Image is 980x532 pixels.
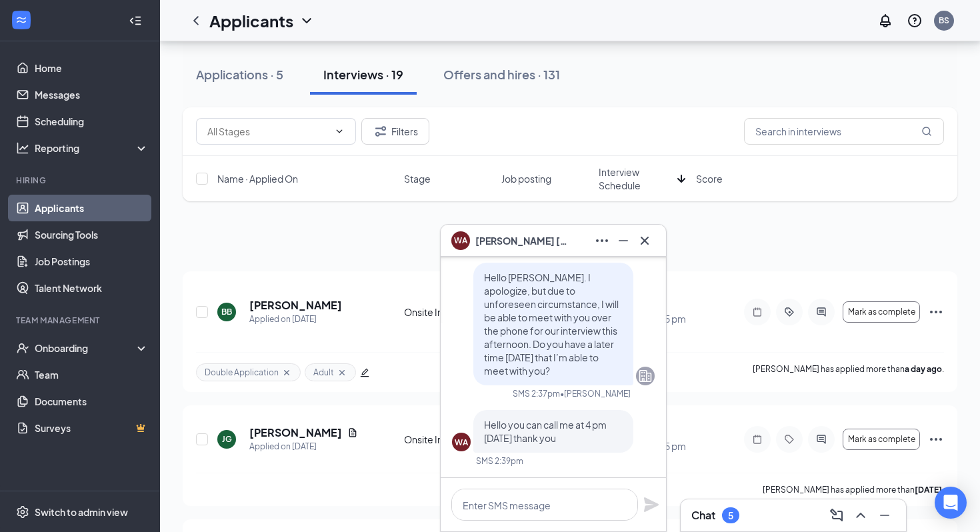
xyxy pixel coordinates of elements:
a: Talent Network [35,275,149,301]
svg: ActiveChat [813,307,829,317]
svg: Minimize [615,233,631,249]
div: Hiring [16,175,146,186]
button: ComposeMessage [826,505,847,526]
button: Mark as complete [843,429,920,450]
h1: Applicants [209,9,293,32]
h5: [PERSON_NAME] [249,425,342,440]
a: Scheduling [35,108,149,135]
div: Onboarding [35,341,137,355]
div: Applied on [DATE] [249,440,358,453]
span: Stage [404,172,431,185]
p: [PERSON_NAME] has applied more than . [763,484,944,495]
div: Team Management [16,315,146,326]
svg: Note [749,307,765,317]
span: edit [360,368,369,377]
div: Onsite Interview [404,433,493,446]
a: Messages [35,81,149,108]
div: Reporting [35,141,149,155]
svg: UserCheck [16,341,29,355]
div: BB [221,306,232,317]
svg: Cross [281,367,292,378]
span: Name · Applied On [217,172,298,185]
svg: ChevronUp [853,507,869,523]
span: Hello you can call me at 4 pm [DATE] thank you [484,419,607,444]
button: Minimize [874,505,895,526]
a: Sourcing Tools [35,221,149,248]
div: BS [939,15,949,26]
span: [PERSON_NAME] [PERSON_NAME] [475,233,569,248]
span: Mark as complete [848,435,915,444]
svg: Ellipses [594,233,610,249]
svg: Collapse [129,14,142,27]
div: WA [455,437,468,448]
svg: MagnifyingGlass [921,126,932,137]
div: Interviews · 19 [323,66,403,83]
svg: ChevronDown [334,126,345,137]
button: Cross [634,230,655,251]
button: Minimize [613,230,634,251]
input: All Stages [207,124,329,139]
button: Mark as complete [843,301,920,323]
svg: Cross [637,233,653,249]
button: Filter Filters [361,118,429,145]
div: Offers and hires · 131 [443,66,560,83]
a: Job Postings [35,248,149,275]
span: Mark as complete [848,307,915,317]
b: a day ago [905,364,942,374]
span: Adult [313,367,334,378]
svg: Tag [781,434,797,445]
span: • [PERSON_NAME] [560,388,631,399]
span: Job posting [501,172,551,185]
svg: Minimize [877,507,893,523]
span: Interview Schedule [599,165,672,192]
svg: Document [347,427,358,438]
svg: Ellipses [928,304,944,320]
a: SurveysCrown [35,415,149,441]
svg: Filter [373,123,389,139]
button: ChevronUp [850,505,871,526]
div: JG [222,433,232,445]
b: [DATE] [915,485,942,495]
svg: Notifications [877,13,893,29]
p: [PERSON_NAME] has applied more than . [753,363,944,381]
svg: Ellipses [928,431,944,447]
a: Home [35,55,149,81]
span: Double Application [205,367,279,378]
svg: Settings [16,505,29,519]
button: Ellipses [591,230,613,251]
svg: Analysis [16,141,29,155]
svg: WorkstreamLogo [15,13,28,27]
svg: ArrowDown [673,171,689,187]
svg: Cross [337,367,347,378]
div: SMS 2:37pm [513,388,560,399]
svg: Company [637,368,653,384]
a: Team [35,361,149,388]
input: Search in interviews [744,118,944,145]
span: Score [696,172,723,185]
svg: ComposeMessage [829,507,845,523]
h3: Chat [691,508,715,523]
div: Applied on [DATE] [249,313,342,326]
div: SMS 2:39pm [476,455,523,467]
svg: ChevronLeft [188,13,204,29]
div: Applications · 5 [196,66,283,83]
svg: ChevronDown [299,13,315,29]
a: Applicants [35,195,149,221]
div: Switch to admin view [35,505,128,519]
svg: ActiveTag [781,307,797,317]
div: Onsite Interview [404,305,493,319]
div: Open Intercom Messenger [935,487,967,519]
svg: QuestionInfo [907,13,923,29]
a: Documents [35,388,149,415]
h5: [PERSON_NAME] [249,298,342,313]
svg: Note [749,434,765,445]
svg: ActiveChat [813,434,829,445]
div: 5 [728,510,733,521]
span: Hello [PERSON_NAME]. I apologize, but due to unforeseen circumstance, I will be able to meet with... [484,271,619,377]
svg: Plane [643,497,659,513]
